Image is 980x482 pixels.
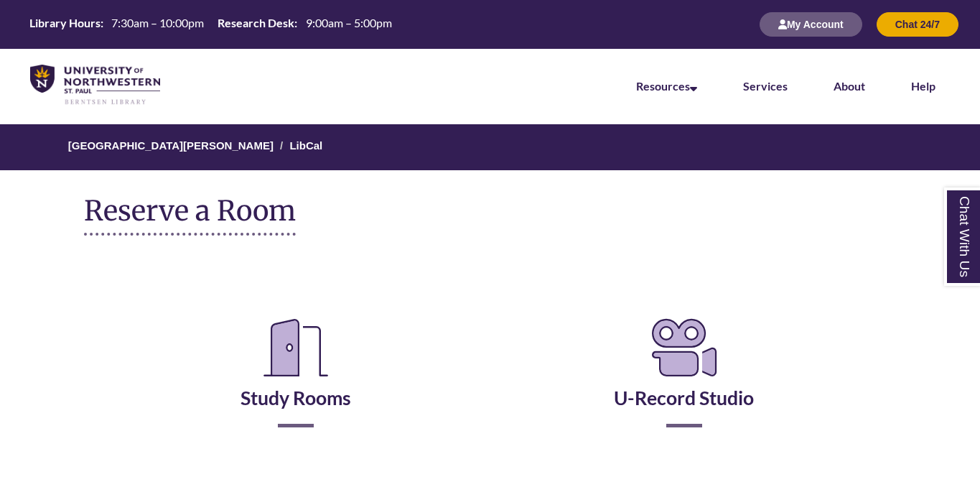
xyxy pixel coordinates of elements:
a: [GEOGRAPHIC_DATA][PERSON_NAME] [68,139,274,152]
span: 9:00am – 5:00pm [306,16,392,29]
a: U-Record Studio [614,351,754,409]
h1: Reserve a Room [84,195,296,236]
table: Hours Today [24,15,397,32]
a: LibCal [289,139,322,152]
a: About [834,79,865,93]
th: Research Desk: [212,15,299,31]
a: Study Rooms [241,351,351,409]
div: Reserve a Room [84,272,895,470]
a: Hours Today [24,15,397,34]
nav: Breadcrumb [84,124,895,170]
a: Help [911,79,935,93]
a: Chat 24/7 [877,18,958,30]
th: Library Hours: [24,15,106,31]
span: 7:30am – 10:00pm [111,16,204,29]
button: Chat 24/7 [877,12,958,37]
img: UNWSP Library Logo [30,65,160,106]
a: Services [743,79,788,93]
a: My Account [760,18,862,30]
button: My Account [760,12,862,37]
a: Resources [636,79,697,93]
